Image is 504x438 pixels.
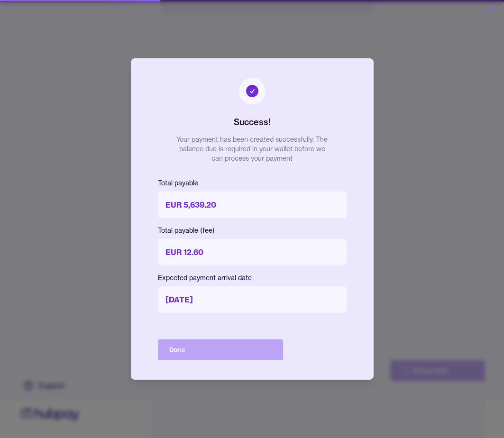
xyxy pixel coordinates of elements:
p: Total payable (fee) [158,226,347,235]
p: Expected payment arrival date [158,273,347,283]
p: EUR 12.60 [158,239,347,265]
h2: Success! [234,116,271,129]
p: EUR 5,639.20 [158,192,347,218]
p: Total payable [158,178,347,188]
p: Your payment has been created successfully. The balance due is required in your wallet before we ... [176,135,328,163]
p: [DATE] [158,286,347,313]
